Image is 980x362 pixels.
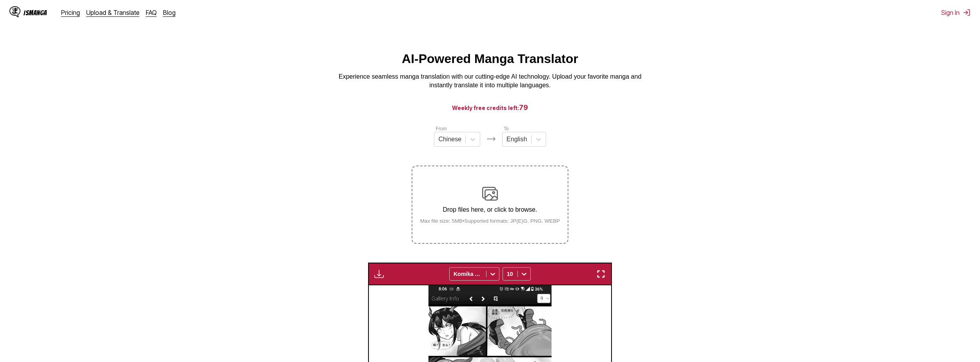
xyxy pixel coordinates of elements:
small: Max file size: 5MB • Supported formats: JP(E)G, PNG, WEBP [414,218,566,224]
p: Drop files here, or click to browse. [414,206,566,213]
img: IsManga Logo [9,6,20,17]
div: IsManga [24,9,47,16]
img: Sign out [963,9,971,16]
a: Blog [163,9,176,16]
a: Upload & Translate [86,9,140,16]
a: IsManga LogoIsManga [9,6,61,19]
a: Pricing [61,9,80,16]
p: Experience seamless manga translation with our cutting-edge AI technology. Upload your favorite m... [333,72,647,90]
h1: AI-Powered Manga Translator [402,52,578,66]
img: Download translated images [374,269,384,279]
img: Enter fullscreen [596,269,606,279]
h3: Weekly free credits left: [19,103,961,112]
button: Sign In [941,9,971,16]
span: 79 [519,103,528,112]
label: From [436,126,446,131]
label: To [504,126,509,131]
img: Languages icon [486,134,496,144]
a: FAQ [146,9,157,16]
